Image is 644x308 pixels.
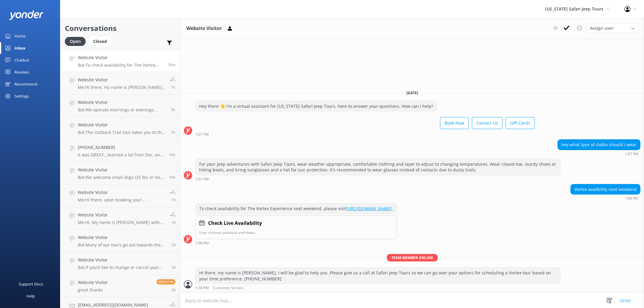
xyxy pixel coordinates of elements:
h4: Website Visitor [78,99,166,106]
h4: Website Visitor [78,234,167,241]
div: Reviews [14,66,29,78]
strong: 1:08 PM [195,241,209,245]
strong: 1:07 PM [625,152,638,156]
div: Home [14,30,26,42]
h4: [PHONE_NUMBER] [78,144,164,151]
div: Hey there 👋 I'm a virtual assistant for [US_STATE] Safari Jeep Tours, here to answer your questio... [196,101,437,111]
div: Assign User [587,23,638,33]
div: Inbox [14,42,26,54]
span: Sep 30 2025 12:57pm (UTC -07:00) America/Phoenix [171,287,175,292]
span: Oct 02 2025 01:08pm (UTC -07:00) America/Phoenix [168,62,175,67]
div: For your jeep adventures with Safari Jeep Tours, wear weather-appropriate, comfortable clothing a... [196,159,560,175]
a: Website VisitorBot:We operate mornings or evenings Outback Trail Tours. You can view live availab... [60,95,180,117]
span: Sep 30 2025 05:30pm (UTC -07:00) America/Phoenix [171,242,175,247]
h3: Website Visitor [186,25,222,32]
p: It was GREAT...learned a lot from Doc..and enjoyed the ride... [78,152,164,158]
p: Bot: To check availability for The Vortex Experience next weekend, please visit [URL][DOMAIN_NAME]. [78,62,163,68]
h4: Website Visitor [78,257,167,263]
p: Me: Hi, My name is [PERSON_NAME] with Safari Jeep Tours. If your kids are over the age of [DEMOGR... [78,220,166,225]
span: Sep 30 2025 04:33pm (UTC -07:00) America/Phoenix [171,265,175,270]
span: Customer Service [213,286,243,290]
div: Hi there, my name is [PERSON_NAME], I will be glad to help you. Please give us a call at Safari J... [196,268,560,284]
h4: Website Visitor [78,279,108,286]
span: [DATE] [403,90,422,95]
p: User chooses products and dates. [199,230,393,235]
div: Oct 02 2025 01:38pm (UTC -07:00) America/Phoenix [195,285,560,290]
h4: Website Visitor [78,77,166,83]
div: Oct 02 2025 01:07pm (UTC -07:00) America/Phoenix [195,177,560,181]
strong: 1:08 PM [625,197,638,200]
span: [US_STATE] Safari Jeep Tours [545,6,603,12]
button: Book Now [440,117,469,129]
div: Chatbot [14,54,29,66]
div: Oct 02 2025 01:07pm (UTC -07:00) America/Phoenix [557,152,640,156]
p: great thanks [78,287,108,293]
span: Assign user [590,25,613,32]
span: Oct 01 2025 09:02pm (UTC -07:00) America/Phoenix [169,152,175,157]
div: Help [26,290,35,302]
p: Bot: We welcome small dogs (25 lbs or less) on our mild, paved tours, and they can ride free if t... [78,175,164,180]
a: Closed [89,38,114,44]
a: Website VisitorBot:The Outback Trail tour takes you to the west side of [GEOGRAPHIC_DATA] into th... [60,117,180,140]
div: Closed [89,37,111,46]
img: yonder-white-logo.png [9,10,44,20]
div: To check availability for The Vortex Experience next weekend, please visit [196,204,396,214]
span: Oct 02 2025 06:31am (UTC -07:00) America/Phoenix [171,130,175,135]
a: Website Visitorgreat thanksReply2d [60,275,180,297]
button: Gift Cards [506,117,535,129]
span: Oct 02 2025 07:55am (UTC -07:00) America/Phoenix [171,107,175,112]
span: Oct 02 2025 12:07pm (UTC -07:00) America/Phoenix [171,85,175,90]
a: [URL][DOMAIN_NAME]. [346,206,393,211]
span: Oct 01 2025 01:03pm (UTC -07:00) America/Phoenix [171,220,175,225]
p: Bot: If you’d like to change or cancel your bookings, please give us a call at [PHONE_NUMBER]. [78,265,167,270]
a: [PHONE_NUMBER]It was GREAT...learned a lot from Doc..and enjoyed the ride...16h [60,140,180,162]
div: Support Docs [19,278,43,290]
h4: Website Visitor [78,167,164,173]
div: Recommend [14,78,37,90]
div: Vortex availbility next weekend [571,184,640,195]
h4: Website Visitor [78,54,163,61]
h4: Website Visitor [78,189,166,196]
a: Website VisitorBot:Many of our tours go out towards the end of the day. The best tours for explor... [60,230,180,252]
a: Website VisitorMe:Hi there, my name is [PERSON_NAME], I will be glad to help you. Please give us ... [60,72,180,95]
a: Website VisitorMe:Hi, My name is [PERSON_NAME] with Safari Jeep Tours. If your kids are over the ... [60,207,180,230]
div: Oct 02 2025 01:08pm (UTC -07:00) America/Phoenix [570,196,640,200]
a: Open [65,38,89,44]
p: Me: Hi there, upon booking your reservation, we are able to add on gratuity for your tour guide. [78,197,166,203]
a: Website VisitorMe:Hi there, upon booking your reservation, we are able to add on gratuity for you... [60,185,180,207]
span: Oct 01 2025 08:45pm (UTC -07:00) America/Phoenix [169,175,175,180]
p: Bot: We operate mornings or evenings Outback Trail Tours. You can view live availability [URL][DO... [78,107,166,113]
button: Contact Us [472,117,503,129]
h4: Check Live Availability [208,219,262,227]
span: Reply [156,279,175,285]
p: Me: Hi there, my name is [PERSON_NAME], I will be glad to help you. Please give us a call at Safa... [78,85,166,90]
h4: Website Visitor [78,122,166,128]
strong: 1:07 PM [195,177,209,181]
a: Website VisitorBot:To check availability for The Vortex Experience next weekend, please visit [UR... [60,50,180,72]
h4: Website Visitor [78,212,166,218]
a: Website VisitorBot:We welcome small dogs (25 lbs or less) on our mild, paved tours, and they can ... [60,162,180,185]
strong: 1:38 PM [195,286,209,290]
p: Bot: The Outback Trail tour takes you to the west side of [GEOGRAPHIC_DATA] into the desert, offe... [78,130,166,135]
h2: Conversations [65,23,175,34]
div: Settings [14,90,29,102]
p: Bot: Many of our tours go out towards the end of the day. The best tours for exploring [GEOGRAPHI... [78,242,167,248]
strong: 1:07 PM [195,133,209,136]
div: Oct 02 2025 01:08pm (UTC -07:00) America/Phoenix [195,241,397,245]
span: Team member online [387,254,438,261]
div: Open [65,37,86,46]
div: hey what type of cloths should I wear [558,140,640,150]
div: Oct 02 2025 01:07pm (UTC -07:00) America/Phoenix [195,132,535,136]
a: Website VisitorBot:If you’d like to change or cancel your bookings, please give us a call at [PHO... [60,252,180,275]
span: Oct 01 2025 01:03pm (UTC -07:00) America/Phoenix [171,197,175,202]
